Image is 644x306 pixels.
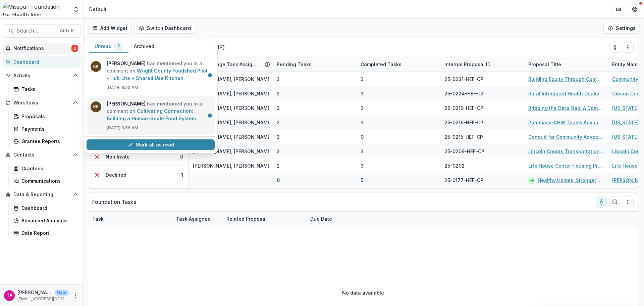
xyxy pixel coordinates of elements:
[21,86,75,93] div: Tasks
[357,57,440,72] div: Completed Tasks
[440,57,524,72] div: Internal Proposal ID
[88,212,172,226] div: Task
[71,292,79,300] button: More
[13,192,70,198] span: Data & Reporting
[222,215,271,222] div: Related Proposal
[172,212,222,226] div: Task Assignee
[277,90,280,97] span: 2
[3,97,81,108] button: Open Workflows
[538,177,604,184] a: Healthy Homes, Stronger Families
[135,23,195,34] button: Switch Dashboard
[524,57,608,72] div: Proposal Title
[180,153,183,160] div: 0
[444,162,465,169] span: 25-0202
[21,138,75,145] div: Grantee Reports
[306,212,357,226] div: Due Date
[609,196,620,207] button: Calendar
[71,3,81,16] button: Open entity switcher
[306,215,336,222] div: Due Date
[596,196,607,207] button: toggle-assigned-to-me
[444,148,484,155] span: 25-0209-HEF-CP
[189,57,273,72] div: Current Stage Task Assignees
[11,203,81,214] a: Dashboard
[528,148,604,155] a: Lincoln County Transportation Access and Mobility Project
[88,166,189,184] button: Declined1
[612,3,625,16] button: Partners
[277,119,280,126] span: 2
[444,133,483,140] span: 25-0215-HEF-CP
[13,58,75,65] div: Dashboard
[361,162,364,169] span: 3
[21,217,75,224] div: Advanced Analytics
[88,215,108,222] div: Task
[11,111,81,122] a: Proposals
[193,76,272,83] span: [PERSON_NAME], [PERSON_NAME]
[89,40,128,53] button: Unread
[361,119,364,126] span: 3
[88,23,132,34] button: Add Widget
[13,100,70,106] span: Workflows
[11,136,81,147] a: Grantee Reports
[628,3,641,16] button: Get Help
[3,56,81,68] a: Dashboard
[277,104,280,112] span: 2
[21,125,75,132] div: Payments
[528,104,604,112] a: Bridging the Data Gap: A Community-Led Toolkit for Immigrant Health Equity
[444,104,483,112] span: 25-0219-HEF-CP
[357,61,406,68] div: Completed Tasks
[222,212,306,226] div: Related Proposal
[524,61,565,68] div: Proposal Title
[11,123,81,134] a: Payments
[623,42,634,53] button: Drag
[11,175,81,186] a: Communications
[13,152,70,158] span: Contacts
[11,84,81,95] a: Tasks
[193,104,272,112] span: [PERSON_NAME], [PERSON_NAME]
[92,198,136,206] p: Foundation Tasks
[172,215,215,222] div: Task Assignee
[277,148,280,155] span: 2
[11,163,81,174] a: Grantees
[55,290,69,296] p: User
[361,148,364,155] span: 3
[71,45,78,52] span: 2
[603,23,640,34] button: Settings
[88,148,189,166] button: Non Invite0
[87,4,109,14] nav: breadcrumb
[107,100,211,122] p: has mentioned you in a comment on .
[193,148,272,155] span: [PERSON_NAME], [PERSON_NAME]
[528,90,604,97] a: Rural Integrated Health Coalition: Advancing Health Equity in [GEOGRAPHIC_DATA][US_STATE]
[106,171,126,178] div: Declined
[21,165,75,172] div: Grantees
[3,43,81,54] button: Notifications2
[107,68,208,81] a: Wright County Foodshed Pilot - Hub‑Lite + Shared‑Use Kitchen
[3,70,81,81] button: Open Activity
[193,133,313,140] span: [PERSON_NAME], [PERSON_NAME], [PERSON_NAME]
[189,61,262,68] div: Current Stage Task Assignees
[17,296,69,302] p: [EMAIL_ADDRESS][DOMAIN_NAME]
[107,60,211,82] p: has mentioned you in a comment on .
[444,76,483,83] span: 25-0231-HEF-CP
[59,27,75,35] div: Ctrl + K
[361,76,364,83] span: 3
[21,229,75,236] div: Data Report
[528,76,604,83] a: Building Equity Through Community Finance - CPSEMO’s Path to CDFI Certification
[13,73,70,79] span: Activity
[444,177,483,184] span: 25-0177-HEF-CP
[128,40,160,53] button: Archived
[361,90,364,97] span: 3
[11,227,81,238] a: Data Report
[528,162,604,169] a: Life House Center Housing Program - Health Equity Fund
[609,42,620,53] button: toggle-assigned-to-me
[440,61,495,68] div: Internal Proposal ID
[92,39,137,55] p: Temelio proposals
[89,6,107,13] div: Default
[3,24,81,38] button: Search...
